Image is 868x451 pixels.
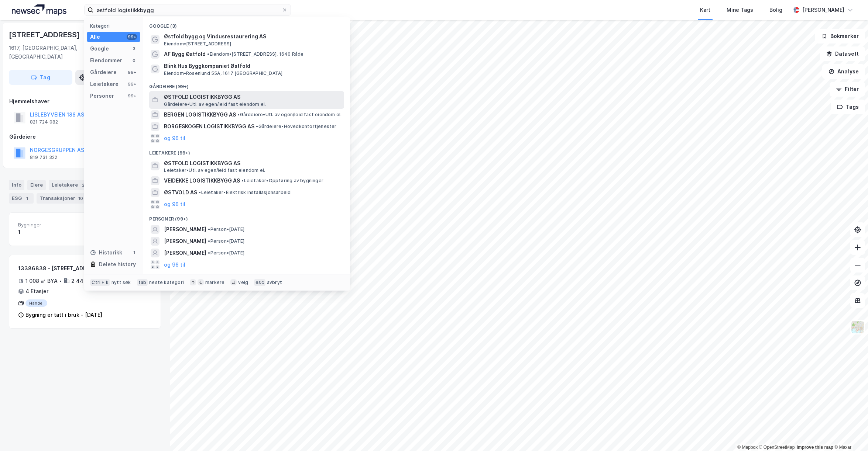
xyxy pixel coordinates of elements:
[802,6,844,14] div: [PERSON_NAME]
[254,279,265,286] div: esc
[238,280,248,285] div: velg
[164,167,265,173] span: Leietaker • Utl. av egen/leid fast eiendom el.
[256,124,258,129] span: •
[131,250,137,256] div: 1
[199,190,201,195] span: •
[164,225,206,234] span: [PERSON_NAME]
[737,445,758,450] a: Mapbox
[131,46,137,52] div: 3
[99,260,136,269] div: Delete history
[164,70,282,76] span: Eiendom • Rosenlund 55A, 1617 [GEOGRAPHIC_DATA]
[727,6,753,14] div: Mine Tags
[23,195,31,202] div: 1
[143,78,350,91] div: Gårdeiere (99+)
[9,180,24,190] div: Info
[237,112,240,117] span: •
[143,210,350,223] div: Personer (99+)
[164,249,206,257] span: [PERSON_NAME]
[143,271,350,284] div: Historikk (1)
[164,93,341,101] span: ØSTFOLD LOGISTIKKBYGG AS
[208,226,244,232] span: Person • [DATE]
[149,280,184,285] div: neste kategori
[90,279,110,286] div: Ctrl + k
[25,277,58,285] div: 1 008 ㎡ BYA
[143,17,350,31] div: Google (3)
[207,51,303,57] span: Eiendom • [STREET_ADDRESS], 1640 Råde
[18,222,82,228] span: Bygninger
[207,51,209,57] span: •
[769,6,782,14] div: Bolig
[164,188,197,197] span: ØSTVOLD AS
[700,6,710,14] div: Kart
[164,237,206,246] span: [PERSON_NAME]
[831,416,868,451] iframe: Chat Widget
[9,70,72,85] button: Tag
[9,193,34,204] div: ESG
[127,93,137,99] div: 99+
[851,320,865,334] img: Z
[90,68,117,77] div: Gårdeiere
[9,97,161,106] div: Hjemmelshaver
[111,280,131,285] div: nytt søk
[37,193,88,204] div: Transaksjoner
[164,41,231,47] span: Eiendom • [STREET_ADDRESS]
[79,181,87,189] div: 2
[90,91,114,100] div: Personer
[759,445,795,450] a: OpenStreetMap
[164,134,185,143] button: og 96 til
[143,144,350,157] div: Leietakere (99+)
[59,278,62,284] div: •
[9,44,103,61] div: 1617, [GEOGRAPHIC_DATA], [GEOGRAPHIC_DATA]
[208,250,244,256] span: Person • [DATE]
[815,29,865,44] button: Bokmerker
[237,112,342,118] span: Gårdeiere • Utl. av egen/leid fast eiendom el.
[127,34,137,40] div: 99+
[822,64,865,79] button: Analyse
[164,159,341,168] span: ØSTFOLD LOGISTIKKBYGG AS
[77,195,85,202] div: 10
[164,260,185,269] button: og 96 til
[12,4,66,15] img: logo.a4113a55bc3d86da70a041830d287a7e.svg
[831,416,868,451] div: Kontrollprogram for chat
[18,228,82,237] div: 1
[164,200,185,209] button: og 96 til
[208,226,210,232] span: •
[208,250,210,256] span: •
[90,23,140,29] div: Kategori
[164,110,236,119] span: BERGEN LOGISTIKKBYGG AS
[208,238,210,244] span: •
[208,238,244,244] span: Person • [DATE]
[830,82,865,97] button: Filter
[90,80,119,89] div: Leietakere
[127,81,137,87] div: 99+
[90,32,100,41] div: Alle
[820,46,865,61] button: Datasett
[164,50,206,59] span: AF Bygg Østfold
[164,101,266,107] span: Gårdeiere • Utl. av egen/leid fast eiendom el.
[49,180,90,190] div: Leietakere
[831,100,865,114] button: Tags
[164,122,254,131] span: BORGESKOGEN LOGISTIKKBYGG AS
[9,132,161,141] div: Gårdeiere
[25,287,48,296] div: 4 Etasjer
[164,32,341,41] span: Østfold bygg og Vindusrestaurering AS
[71,277,105,285] div: 2 442 ㎡ BRA
[9,29,81,41] div: [STREET_ADDRESS]
[205,280,224,285] div: markere
[241,178,244,183] span: •
[127,69,137,75] div: 99+
[137,279,148,286] div: tab
[30,155,57,160] div: 819 731 322
[797,445,833,450] a: Improve this map
[90,44,109,53] div: Google
[267,280,282,285] div: avbryt
[30,119,58,125] div: 821 724 082
[241,178,323,184] span: Leietaker • Oppføring av bygninger
[90,56,122,65] div: Eiendommer
[93,4,282,15] input: Søk på adresse, matrikkel, gårdeiere, leietakere eller personer
[27,180,46,190] div: Eiere
[199,190,291,195] span: Leietaker • Elektrisk installasjonsarbeid
[18,264,123,273] div: 13386838 - [STREET_ADDRESS]
[90,248,122,257] div: Historikk
[25,311,102,319] div: Bygning er tatt i bruk - [DATE]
